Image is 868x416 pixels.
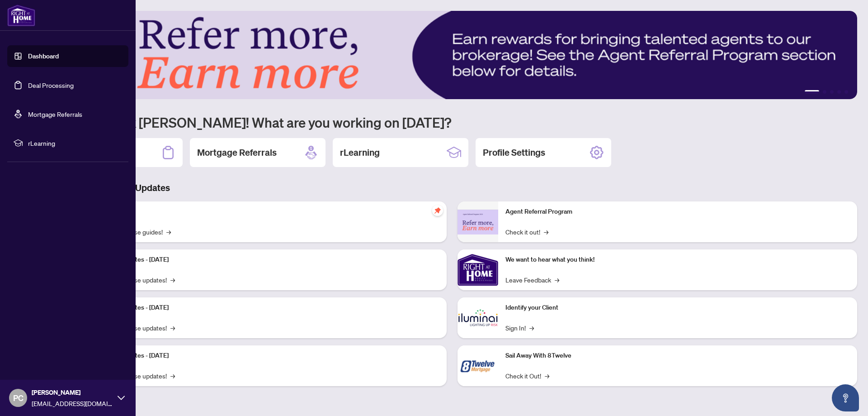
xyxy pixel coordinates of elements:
button: 3 [830,90,834,94]
button: Open asap [832,384,859,411]
button: 4 [837,90,841,94]
span: rLearning [28,138,122,148]
img: logo [7,5,35,26]
img: Agent Referral Program [458,210,498,234]
h2: Mortgage Referrals [197,146,277,159]
span: → [170,323,175,333]
span: pushpin [432,205,443,216]
span: → [529,323,534,333]
p: We want to hear what you think! [505,255,850,265]
a: Sign In!→ [505,323,534,333]
h2: Profile Settings [483,146,545,159]
p: Self-Help [95,207,439,217]
p: Platform Updates - [DATE] [95,303,439,313]
a: Check it out!→ [505,227,548,237]
img: Slide 0 [47,11,857,99]
a: Leave Feedback→ [505,275,559,285]
button: 1 [805,90,819,94]
span: → [170,275,175,285]
a: Check it Out!→ [505,371,549,381]
span: → [545,371,549,381]
p: Platform Updates - [DATE] [95,351,439,361]
p: Platform Updates - [DATE] [95,255,439,265]
span: → [166,227,171,237]
span: → [555,275,559,285]
button: 5 [844,90,848,94]
button: 2 [823,90,826,94]
span: → [170,371,175,381]
h3: Brokerage & Industry Updates [47,182,857,194]
h1: Welcome back [PERSON_NAME]! What are you working on [DATE]? [47,114,857,131]
span: [PERSON_NAME] [32,387,113,397]
p: Agent Referral Program [505,207,850,217]
img: We want to hear what you think! [458,249,498,290]
a: Deal Processing [28,81,74,89]
a: Dashboard [28,52,59,60]
a: Mortgage Referrals [28,110,82,118]
img: Identify your Client [458,297,498,338]
p: Identify your Client [505,303,850,313]
img: Sail Away With 8Twelve [458,345,498,386]
span: [EMAIL_ADDRESS][DOMAIN_NAME] [32,398,113,408]
p: Sail Away With 8Twelve [505,351,850,361]
span: → [544,227,548,237]
span: PC [13,392,24,404]
h2: rLearning [340,146,380,159]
